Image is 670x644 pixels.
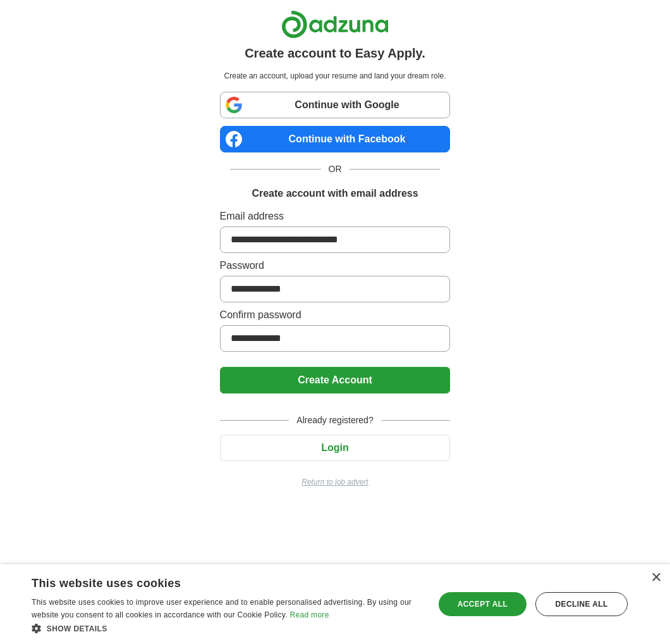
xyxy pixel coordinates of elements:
[32,598,411,619] span: This website uses cookies to improve user experience and to enable personalised advertising. By u...
[220,209,451,224] label: Email address
[290,610,329,619] a: Read more, opens a new window
[321,163,350,176] span: OR
[47,624,107,633] span: Show details
[32,622,422,635] div: Show details
[220,258,451,273] label: Password
[32,572,391,591] div: This website uses cookies
[220,442,451,453] a: Login
[651,573,661,583] div: Close
[220,435,451,461] button: Login
[252,186,418,201] h1: Create account with email address
[281,10,389,39] img: Adzuna logo
[535,592,628,616] div: Decline all
[289,414,381,427] span: Already registered?
[222,70,448,82] p: Create an account, upload your resume and land your dream role.
[439,592,527,616] div: Accept all
[245,44,425,63] h1: Create account to Easy Apply.
[220,476,451,488] a: Return to job advert
[220,367,451,393] button: Create Account
[220,307,451,323] label: Confirm password
[220,126,451,152] a: Continue with Facebook
[220,92,451,118] a: Continue with Google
